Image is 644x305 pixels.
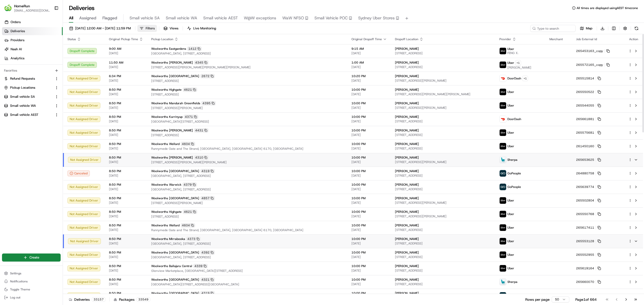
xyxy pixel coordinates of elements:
[395,142,419,146] span: [PERSON_NAME]
[109,92,143,96] span: [DATE]
[576,185,601,189] button: 265639774
[67,25,133,32] button: [DATE] 12:00 AM - [DATE] 11:59 PM
[576,104,594,108] span: 265544055
[109,74,143,78] span: 6:34 PM
[507,61,514,65] span: Uber
[109,196,143,200] span: 8:50 PM
[109,210,143,214] span: 8:50 PM
[507,66,531,70] span: [PERSON_NAME]
[151,160,343,164] span: [STREET_ADDRESS][PERSON_NAME][PERSON_NAME]
[10,92,14,96] img: 1736555255976-a54dd68f-1ca7-489b-9aae-adbdc363a1c4
[183,210,197,214] div: 4621
[500,265,506,272] img: uber-new-logo.jpeg
[151,169,199,173] span: Woolworths [GEOGRAPHIC_DATA]
[395,37,418,41] span: Dropoff Location
[395,115,419,119] span: [PERSON_NAME]
[10,295,20,299] span: Log out
[576,226,594,230] span: 265617411
[16,92,41,96] span: [PERSON_NAME]
[4,85,53,90] a: Pickup Locations
[193,26,216,31] span: Live Monitoring
[395,74,419,78] span: [PERSON_NAME]
[2,67,61,75] div: Favorites
[151,120,343,124] span: [GEOGRAPHIC_DATA][STREET_ADDRESS]
[282,15,304,21] span: WaW NFSO
[151,61,193,65] span: Woolworths [PERSON_NAME]
[151,47,186,51] span: Woolworths Eastgardens
[151,223,180,227] span: Woolworths Wellard
[351,156,387,160] span: 10:00 PM
[578,25,595,32] button: Map
[151,106,343,110] span: [STREET_ADDRESS][PERSON_NAME]
[5,5,15,15] img: Nash
[5,20,92,28] p: Welcome 👋
[507,144,514,148] span: Uber
[182,182,197,187] div: 4379
[109,183,143,187] span: 8:50 PM
[507,185,521,189] span: GoPeople
[351,92,387,96] span: [DATE]
[507,212,514,216] span: Uber
[3,111,41,120] a: 📗Knowledge Base
[14,4,30,9] button: HomeRun
[14,9,50,13] button: [EMAIL_ADDRESS][DOMAIN_NAME]
[351,223,387,227] span: 10:00 PM
[500,211,506,217] img: uber-new-logo.jpeg
[151,115,183,119] span: Woolworths Karrinyup
[351,146,387,150] span: [DATE]
[109,128,143,132] span: 8:50 PM
[500,75,506,82] img: doordash_logo_v2.png
[109,47,143,51] span: 9:00 AM
[10,76,35,81] span: Refund Requests
[395,51,491,55] span: [STREET_ADDRESS]
[5,113,9,117] div: 📗
[576,117,594,121] span: 265661881
[151,74,199,78] span: Woolworths [GEOGRAPHIC_DATA]
[2,36,63,44] a: Providers
[2,270,61,277] button: Settings
[10,287,30,291] span: Toggle Theme
[576,266,601,270] button: 265619164
[10,113,38,117] span: Small vehicle AEST
[576,253,601,257] button: 265552955
[507,51,518,55] span: FENG X.
[109,142,143,146] span: 8:50 PM
[146,26,155,31] span: Filters
[137,25,157,32] button: Filters
[500,89,506,95] img: uber-new-logo.jpeg
[2,102,61,110] button: Small vehicle WA
[576,131,601,135] button: 265575681
[184,115,198,119] div: 4371
[2,93,61,101] button: Small vehicle SA
[314,15,348,21] span: Small Vehicle POC
[10,78,14,82] img: 1736555255976-a54dd68f-1ca7-489b-9aae-adbdc363a1c4
[395,79,491,83] span: [STREET_ADDRESS][PERSON_NAME]
[10,279,28,283] span: Notifications
[500,48,506,54] img: uber-new-logo.jpeg
[395,65,491,69] span: [STREET_ADDRESS]
[42,92,44,96] span: •
[576,171,601,175] button: 264880758
[109,51,143,55] span: [DATE]
[500,251,506,258] img: uber-new-logo.jpeg
[351,61,387,65] span: 1:00 AM
[161,25,181,32] button: Views
[576,144,594,148] span: 261450160
[151,183,181,187] span: Woolworths Warwick
[5,73,13,81] img: Masood Aslam
[181,223,195,228] div: 4604
[86,50,92,56] button: Start new chat
[628,37,639,41] div: Action
[109,79,143,83] span: [DATE]
[395,106,491,110] span: [STREET_ADDRESS][PERSON_NAME]
[395,133,491,137] span: [STREET_ADDRESS]
[2,18,63,26] a: Orders
[109,65,143,69] span: [DATE]
[10,85,35,90] span: Pickup Locations
[166,15,197,21] span: Small vehicle WA
[2,278,61,285] button: Notifications
[576,239,594,243] span: 265553128
[11,47,22,52] span: Nash AI
[109,61,143,65] span: 11:50 AM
